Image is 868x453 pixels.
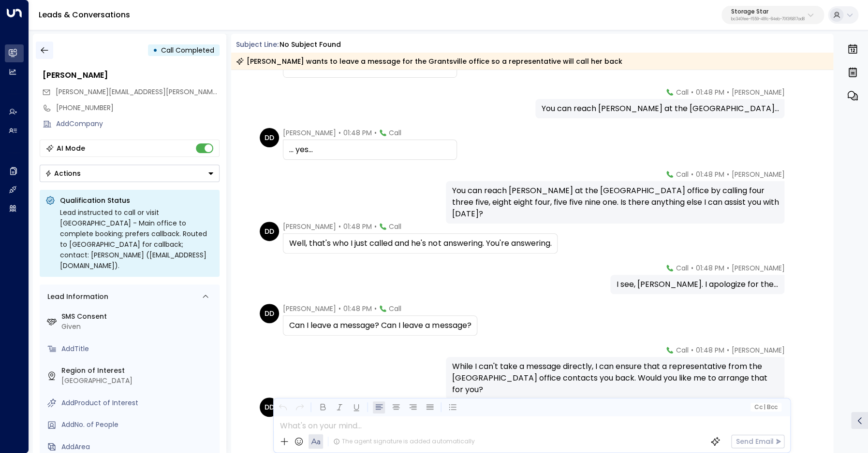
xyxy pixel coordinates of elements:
[153,42,158,59] div: •
[676,170,688,179] span: Call
[161,45,214,55] span: Call Completed
[60,207,214,271] div: Lead instructed to call or visit [GEOGRAPHIC_DATA] - Main office to complete booking; prefers cal...
[280,40,341,50] div: No subject found
[56,119,220,129] div: AddCompany
[731,17,805,21] p: bc340fee-f559-48fc-84eb-70f3f6817ad8
[61,398,216,408] div: AddProduct of Interest
[695,87,724,97] span: 01:48 PM
[374,128,377,138] span: •
[389,397,401,407] span: Call
[695,263,724,273] span: 01:48 PM
[676,263,688,273] span: Call
[338,397,341,407] span: •
[289,144,451,156] div: ... yes...
[731,263,784,273] span: [PERSON_NAME]
[338,128,341,138] span: •
[343,397,372,407] span: 01:48 PM
[43,70,220,81] div: [PERSON_NAME]
[343,304,372,313] span: 01:48 PM
[676,87,688,97] span: Call
[61,344,216,354] div: AddTitle
[764,404,765,411] span: |
[61,366,216,376] label: Region of Interest
[374,222,377,231] span: •
[338,304,341,313] span: •
[40,165,220,182] button: Actions
[343,222,372,231] span: 01:48 PM
[260,397,279,417] div: DD
[452,361,779,396] div: While I can't take a message directly, I can ensure that a representative from the [GEOGRAPHIC_DA...
[389,128,401,138] span: Call
[726,170,729,179] span: •
[691,345,693,355] span: •
[294,401,306,413] button: Redo
[695,345,724,355] span: 01:48 PM
[45,169,81,178] div: Actions
[283,397,336,407] span: [PERSON_NAME]
[283,222,336,231] span: [PERSON_NAME]
[61,311,216,322] label: SMS Consent
[726,263,729,273] span: •
[452,185,779,220] div: You can reach [PERSON_NAME] at the [GEOGRAPHIC_DATA] office by calling four three five, eight eig...
[283,304,336,313] span: [PERSON_NAME]
[788,345,808,365] img: 120_headshot.jpg
[788,263,808,283] img: 120_headshot.jpg
[39,9,130,20] a: Leads & Conversations
[691,170,693,179] span: •
[541,103,779,114] div: You can reach [PERSON_NAME] at the [GEOGRAPHIC_DATA]...
[374,304,377,313] span: •
[721,6,824,24] button: Storage Starbc340fee-f559-48fc-84eb-70f3f6817ad8
[61,420,216,430] div: AddNo. of People
[726,87,729,97] span: •
[61,442,216,452] div: AddArea
[236,40,279,49] span: Subject Line:
[691,263,693,273] span: •
[731,9,805,14] p: Storage Star
[731,87,784,97] span: [PERSON_NAME]
[56,87,220,97] span: debbie.t.mortensen@gmail.com
[754,404,778,411] span: Cc Bcc
[40,165,220,182] div: Button group with a nested menu
[750,403,781,412] button: Cc|Bcc
[56,103,220,113] div: [PHONE_NUMBER]
[389,304,401,313] span: Call
[56,87,274,97] span: [PERSON_NAME][EMAIL_ADDRESS][PERSON_NAME][DOMAIN_NAME]
[695,170,724,179] span: 01:48 PM
[731,170,784,179] span: [PERSON_NAME]
[788,87,808,107] img: 120_headshot.jpg
[44,292,108,302] div: Lead Information
[343,128,372,138] span: 01:48 PM
[289,238,551,249] div: Well, that's who I just called and he's not answering. You're answering.
[726,345,729,355] span: •
[289,320,471,331] div: Can I leave a message? Can I leave a message?
[236,57,622,66] div: [PERSON_NAME] wants to leave a message for the Grantsville office so a representative will call h...
[691,87,693,97] span: •
[676,345,688,355] span: Call
[338,222,341,231] span: •
[60,196,214,205] p: Qualification Status
[260,304,279,323] div: DD
[731,345,784,355] span: [PERSON_NAME]
[374,397,377,407] span: •
[283,128,336,138] span: [PERSON_NAME]
[57,143,85,153] div: AI Mode
[616,279,779,290] div: I see, [PERSON_NAME]. I apologize for the...
[788,170,808,189] img: 120_headshot.jpg
[277,401,289,413] button: Undo
[333,437,474,446] div: The agent signature is added automatically
[61,322,216,332] div: Given
[260,222,279,241] div: DD
[389,222,401,231] span: Call
[61,376,216,386] div: [GEOGRAPHIC_DATA]
[260,128,279,147] div: DD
